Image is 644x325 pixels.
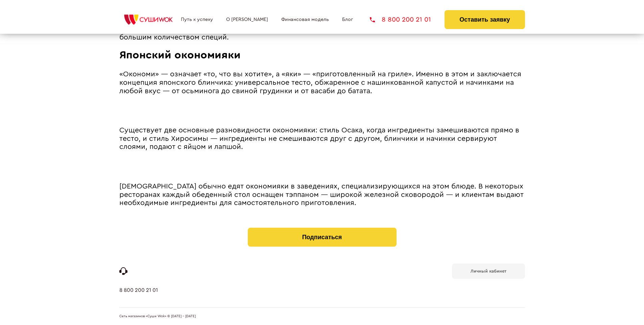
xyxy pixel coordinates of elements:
span: 8 800 200 21 01 [382,16,431,23]
span: Японский окономияки [119,50,241,60]
a: Финансовая модель [281,17,329,22]
a: 8 800 200 21 01 [119,287,158,307]
a: Путь к успеху [181,17,213,22]
a: 8 800 200 21 01 [370,16,431,23]
a: Блог [342,17,353,22]
span: [DEMOGRAPHIC_DATA] обычно едят окономияки в заведениях, специализирующихся на этом блюде. В некот... [119,183,524,206]
button: Оставить заявку [445,10,525,29]
a: Личный кабинет [452,264,525,279]
span: Существует две основные разновидности окономияки: стиль Осака, когда ингредиенты замешиваются пря... [119,127,519,150]
span: «Окономи» ― означает «то, что вы хотите», а «яки» ― «приготовленный на гриле». Именно в этом и за... [119,71,521,94]
button: Подписаться [248,228,397,247]
span: Сеть магазинов «Суши Wok» © [DATE] - [DATE] [119,315,196,319]
a: О [PERSON_NAME] [226,17,268,22]
span: Хрустящая снаружи, но влажная и гладкая внутри, фарината популярна и в других странах [GEOGRAPHIC... [119,17,517,41]
b: Личный кабинет [471,269,506,273]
